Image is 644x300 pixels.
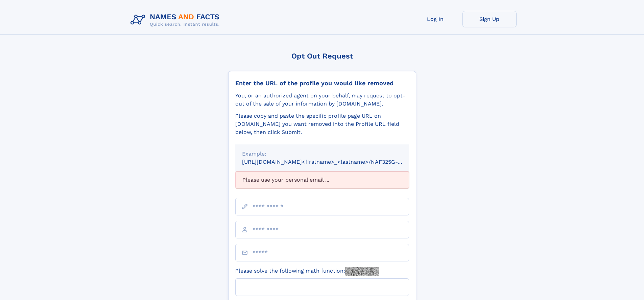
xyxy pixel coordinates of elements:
div: Please use your personal email ... [235,171,409,188]
div: Enter the URL of the profile you would like removed [235,79,409,87]
div: Opt Out Request [228,52,416,60]
a: Log In [408,11,462,27]
a: Sign Up [462,11,517,27]
div: Example: [242,150,402,158]
label: Please solve the following math function: [235,267,379,276]
img: Logo Names and Facts [128,11,225,29]
div: Please copy and paste the specific profile page URL on [DOMAIN_NAME] you want removed into the Pr... [235,112,409,136]
div: You, or an authorized agent on your behalf, may request to opt-out of the sale of your informatio... [235,92,409,108]
small: [URL][DOMAIN_NAME]<firstname>_<lastname>/NAF325G-xxxxxxxx [242,159,422,165]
